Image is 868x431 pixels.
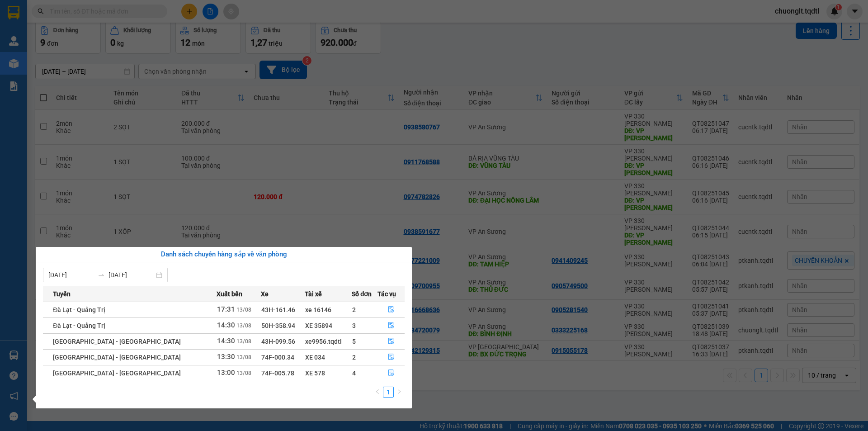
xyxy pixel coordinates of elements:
span: 2 [352,354,356,361]
button: left [372,387,383,398]
span: 74F-000.34 [261,354,294,361]
span: Tác vụ [377,289,396,299]
span: Tuyến [53,289,71,299]
span: Số đơn [352,289,372,299]
li: Previous Page [372,387,383,398]
span: 2 [352,306,356,313]
span: Xe [261,289,269,299]
span: 13/08 [236,307,251,313]
span: 14:30 [217,337,235,345]
span: Tài xế [305,289,322,299]
span: to [98,271,105,279]
span: 13:30 [217,353,235,361]
span: 13:00 [217,369,235,377]
a: 1 [383,387,393,397]
span: file-done [388,306,394,313]
span: 13/08 [236,370,251,376]
div: XE 034 [305,352,351,362]
span: 4 [352,369,356,377]
span: 13/08 [236,322,251,329]
span: 43H-161.46 [261,306,295,313]
li: Next Page [394,387,405,398]
span: Đà Lạt - Quảng Trị [53,306,105,313]
div: xe9956.tqdtl [305,336,351,346]
span: 14:30 [217,321,235,329]
span: file-done [388,322,394,329]
span: left [375,389,380,394]
div: XE 578 [305,368,351,378]
input: Từ ngày [48,270,94,280]
li: 1 [383,387,394,398]
span: right [396,389,402,394]
button: file-done [378,318,404,333]
button: file-done [378,334,404,349]
span: swap-right [98,271,105,279]
span: Đà Lạt - Quảng Trị [53,322,105,329]
input: Đến ngày [108,270,154,280]
div: xe 16146 [305,305,351,315]
button: file-done [378,350,404,365]
span: 3 [352,322,356,329]
span: 17:31 [217,305,235,313]
span: file-done [388,369,394,377]
span: file-done [388,354,394,361]
span: [GEOGRAPHIC_DATA] - [GEOGRAPHIC_DATA] [53,369,181,377]
button: file-done [378,366,404,380]
span: 13/08 [236,338,251,345]
span: 43H-099.56 [261,338,295,345]
span: file-done [388,338,394,345]
span: 50H-358.94 [261,322,295,329]
span: 74F-005.78 [261,369,294,377]
span: [GEOGRAPHIC_DATA] - [GEOGRAPHIC_DATA] [53,354,181,361]
button: right [394,387,405,398]
span: 13/08 [236,354,251,360]
button: file-done [378,303,404,317]
span: 5 [352,338,356,345]
div: Danh sách chuyến hàng sắp về văn phòng [43,249,405,260]
div: XE 35894 [305,321,351,331]
span: Xuất bến [217,289,242,299]
span: [GEOGRAPHIC_DATA] - [GEOGRAPHIC_DATA] [53,338,181,345]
